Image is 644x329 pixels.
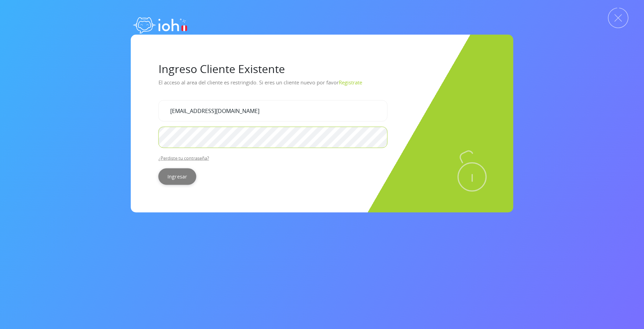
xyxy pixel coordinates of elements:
[159,100,388,121] input: Tu correo
[159,168,196,185] input: Ingresar
[608,8,628,28] img: Cerrar
[159,155,209,161] a: ¿Perdiste tu contraseña?
[339,79,362,85] a: Registrate
[159,62,486,75] h1: Ingreso Cliente Existente
[159,76,486,94] p: El acceso al area del cliente es restringido. Si eres un cliente nuevo por favor
[131,10,190,38] img: logo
